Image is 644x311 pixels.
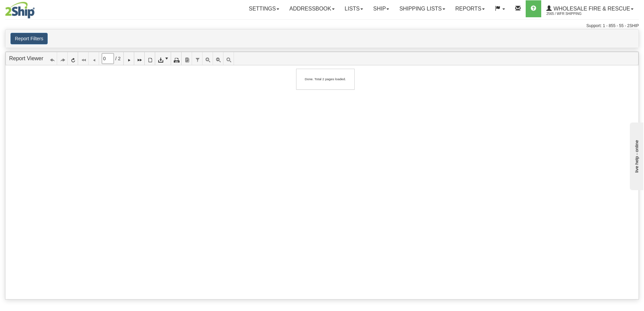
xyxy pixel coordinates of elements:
[541,0,639,17] a: WHOLESALE FIRE & RESCUE 2565 / WFR Shipping
[145,52,155,65] a: Toggle Print Preview
[5,2,35,19] img: logo2565.jpg
[244,0,284,17] a: Settings
[552,6,630,12] span: WHOLESALE FIRE & RESCUE
[340,0,368,17] a: Lists
[284,0,340,17] a: Addressbook
[628,121,643,190] iframe: chat widget
[450,0,490,17] a: Reports
[115,55,117,62] span: /
[155,52,171,65] a: Export
[394,0,450,17] a: Shipping lists
[5,6,63,11] div: live help - online
[368,0,394,17] a: Ship
[171,52,182,65] a: Print
[546,10,597,17] span: 2565 / WFR Shipping
[124,52,134,65] a: Next Page
[5,23,639,29] div: Support: 1 - 855 - 55 - 2SHIP
[134,52,145,65] a: Last Page
[118,55,121,62] span: 2
[10,33,48,44] button: Report Filters
[68,52,78,65] a: Refresh
[9,55,43,61] a: Report Viewer
[300,72,351,86] div: Done. Total 2 pages loaded.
